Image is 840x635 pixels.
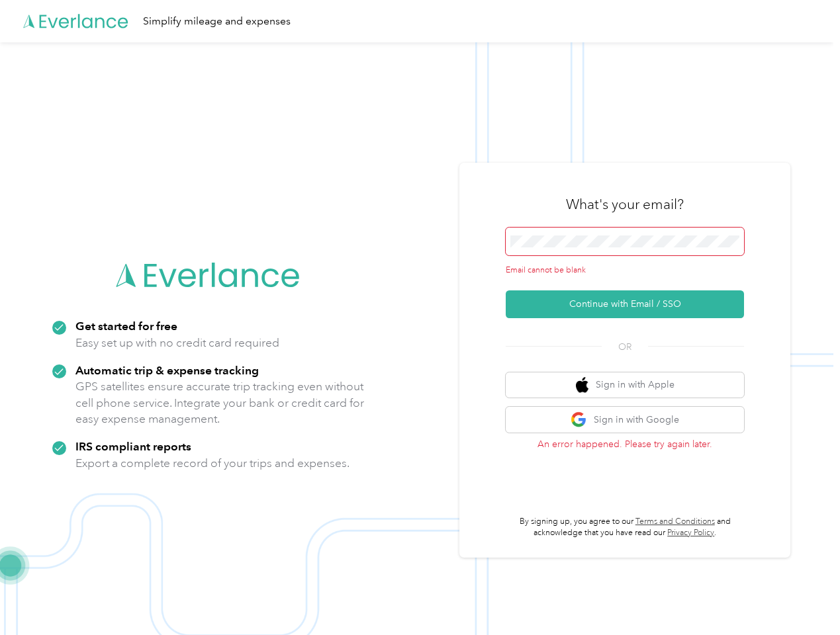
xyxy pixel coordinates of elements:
[75,439,191,453] strong: IRS compliant reports
[667,528,714,538] a: Privacy Policy
[75,335,279,351] p: Easy set up with no credit card required
[506,372,744,398] button: apple logoSign in with Apple
[571,411,587,428] img: google logo
[75,363,259,377] strong: Automatic trip & expense tracking
[576,377,589,394] img: apple logo
[506,265,744,276] div: Email cannot be blank
[506,407,744,433] button: google logoSign in with Google
[506,437,744,451] p: An error happened. Please try again later.
[75,319,177,333] strong: Get started for free
[75,378,365,427] p: GPS satellites ensure accurate trip tracking even without cell phone service. Integrate your bank...
[506,516,744,539] p: By signing up, you agree to our and acknowledge that you have read our .
[635,517,715,527] a: Terms and Conditions
[602,340,648,354] span: OR
[506,290,744,318] button: Continue with Email / SSO
[566,195,684,214] h3: What's your email?
[75,455,350,472] p: Export a complete record of your trips and expenses.
[143,13,291,30] div: Simplify mileage and expenses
